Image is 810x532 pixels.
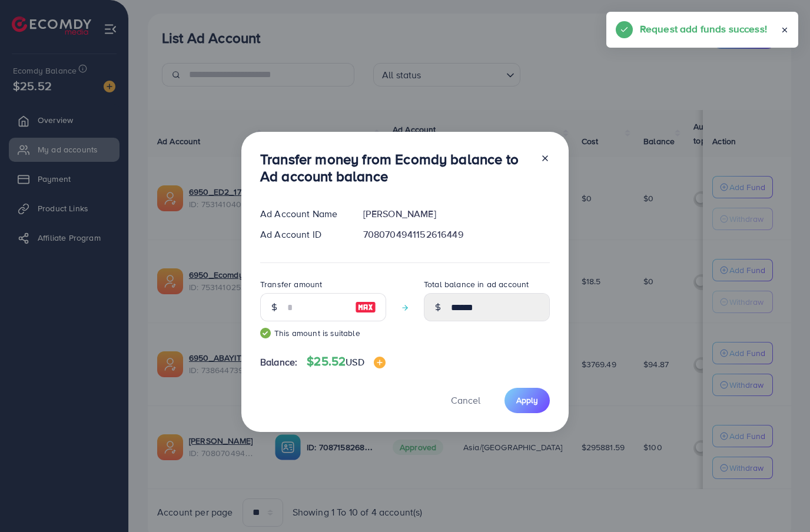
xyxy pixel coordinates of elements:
h4: $25.52 [307,354,385,369]
span: Apply [516,394,538,406]
img: image [355,300,376,314]
span: Balance: [260,355,297,369]
button: Cancel [436,388,495,413]
div: [PERSON_NAME] [354,207,559,221]
button: Apply [504,388,550,413]
iframe: Chat [760,479,801,523]
h3: Transfer money from Ecomdy balance to Ad account balance [260,151,531,185]
small: This amount is suitable [260,327,386,339]
span: USD [346,355,364,368]
label: Transfer amount [260,278,322,290]
img: guide [260,328,271,338]
img: image [374,357,386,368]
label: Total balance in ad account [424,278,529,290]
div: Ad Account ID [251,228,354,241]
div: Ad Account Name [251,207,354,221]
h5: Request add funds success! [640,21,767,36]
div: 7080704941152616449 [354,228,559,241]
span: Cancel [451,394,480,407]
